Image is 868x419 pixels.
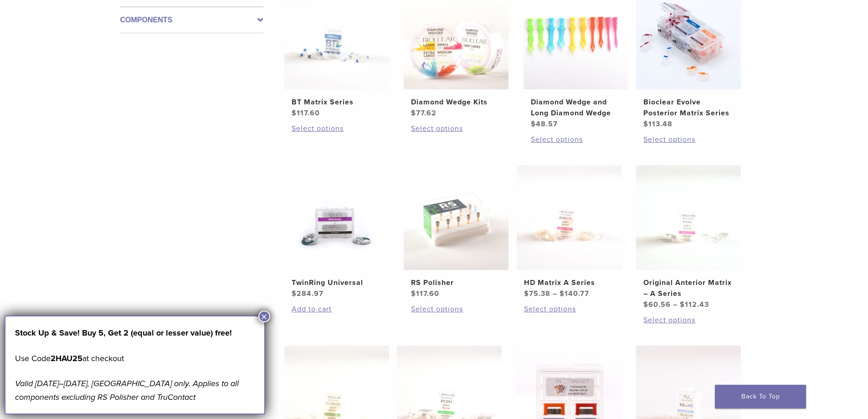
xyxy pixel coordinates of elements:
bdi: 112.43 [680,300,709,309]
label: Components [120,15,263,26]
a: Select options for “BT Matrix Series” [292,123,382,134]
span: $ [524,289,529,298]
span: $ [292,289,297,298]
strong: 2HAU25 [51,353,82,363]
button: Close [258,310,270,322]
span: $ [680,300,685,309]
a: Original Anterior Matrix - A SeriesOriginal Anterior Matrix – A Series [636,165,742,310]
em: Valid [DATE]–[DATE], [GEOGRAPHIC_DATA] only. Applies to all components excluding RS Polisher and ... [15,378,239,402]
img: RS Polisher [404,165,508,270]
h2: Bioclear Evolve Posterior Matrix Series [643,97,734,119]
span: $ [411,289,416,298]
h2: Original Anterior Matrix – A Series [643,277,734,299]
bdi: 77.62 [411,109,437,118]
span: $ [560,289,565,298]
bdi: 48.57 [531,119,558,129]
h2: RS Polisher [411,277,501,288]
a: Select options for “Diamond Wedge Kits” [411,123,501,134]
span: – [673,300,678,309]
a: RS PolisherRS Polisher $117.60 [403,165,509,299]
a: HD Matrix A SeriesHD Matrix A Series [516,165,622,299]
a: Select options for “Diamond Wedge and Long Diamond Wedge” [531,134,621,145]
bdi: 60.56 [643,300,671,309]
a: TwinRing UniversalTwinRing Universal $284.97 [284,165,390,299]
a: Select options for “RS Polisher” [411,304,501,315]
bdi: 140.77 [560,289,589,298]
span: – [553,289,557,298]
img: HD Matrix A Series [517,165,621,270]
h2: Diamond Wedge and Long Diamond Wedge [531,97,621,119]
a: Select options for “HD Matrix A Series” [524,304,614,315]
bdi: 113.48 [643,119,673,129]
bdi: 117.60 [292,109,320,118]
span: $ [643,119,648,129]
a: Select options for “Bioclear Evolve Posterior Matrix Series” [643,134,734,145]
a: Back To Top [715,385,806,409]
bdi: 284.97 [292,289,324,298]
strong: Stock Up & Save! Buy 5, Get 2 (equal or lesser value) free! [15,328,232,338]
a: Add to cart: “TwinRing Universal” [292,304,382,315]
h2: Diamond Wedge Kits [411,97,501,108]
bdi: 117.60 [411,289,439,298]
span: $ [411,109,416,118]
span: $ [643,300,648,309]
h2: HD Matrix A Series [524,277,614,288]
img: TwinRing Universal [284,165,389,270]
span: $ [292,109,297,118]
a: Select options for “Original Anterior Matrix - A Series” [643,315,734,326]
span: $ [531,119,536,129]
h2: BT Matrix Series [292,97,382,108]
h2: TwinRing Universal [292,277,382,288]
p: Use Code at checkout [15,352,255,365]
img: Original Anterior Matrix - A Series [636,165,741,270]
bdi: 75.38 [524,289,550,298]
